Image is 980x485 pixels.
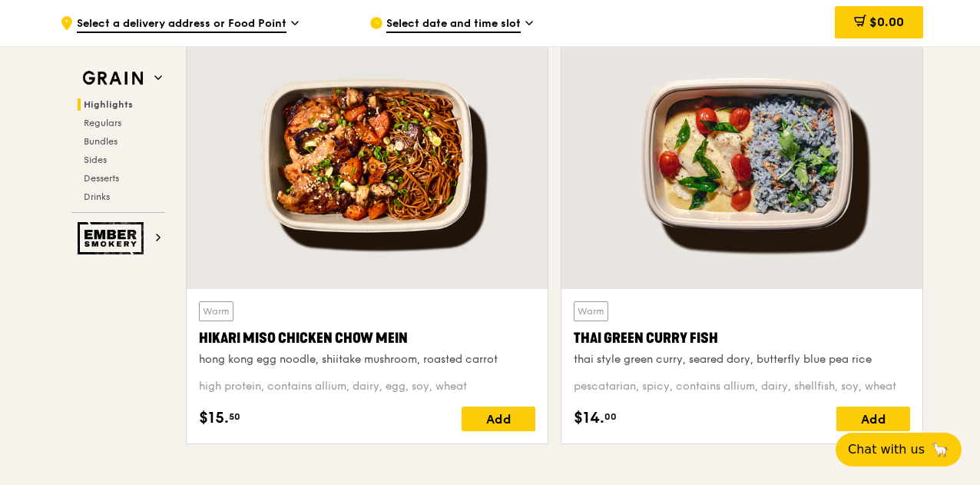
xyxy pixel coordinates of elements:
[84,99,133,110] span: Highlights
[199,352,535,367] div: hong kong egg noodle, shiitake mushroom, roasted carrot
[229,410,240,423] span: 50
[78,65,148,92] img: Grain web logo
[199,379,535,394] div: high protein, contains allium, dairy, egg, soy, wheat
[574,352,910,367] div: thai style green curry, seared dory, butterfly blue pea rice
[848,440,925,459] span: Chat with us
[199,327,535,349] div: Hikari Miso Chicken Chow Mein
[199,301,233,321] div: Warm
[78,222,148,254] img: Ember Smokery web logo
[574,327,910,349] div: Thai Green Curry Fish
[836,433,962,467] button: Chat with us🦙
[199,407,229,430] span: $15.
[604,410,617,423] span: 00
[931,440,949,459] span: 🦙
[84,154,107,165] span: Sides
[869,15,904,29] span: $0.00
[84,118,121,128] span: Regulars
[462,407,535,431] div: Add
[84,173,119,184] span: Desserts
[386,16,521,33] span: Select date and time slot
[836,407,910,431] div: Add
[574,407,604,430] span: $14.
[574,379,910,394] div: pescatarian, spicy, contains allium, dairy, shellfish, soy, wheat
[84,191,110,202] span: Drinks
[77,16,286,33] span: Select a delivery address or Food Point
[84,136,118,147] span: Bundles
[574,301,608,321] div: Warm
